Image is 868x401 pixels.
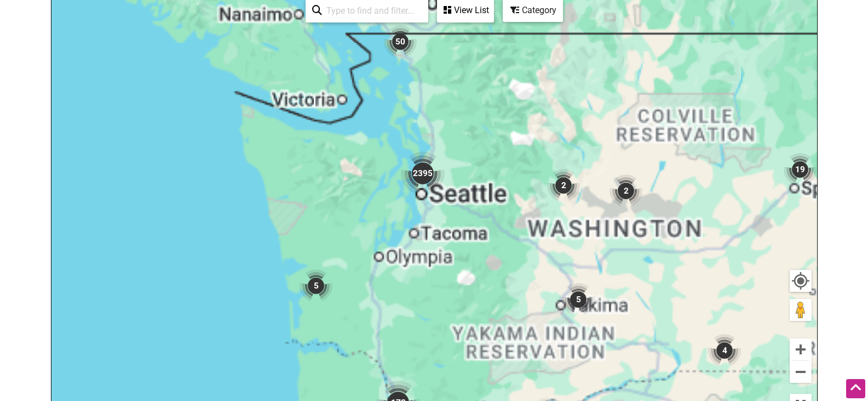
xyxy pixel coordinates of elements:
[790,361,812,383] button: Zoom out
[784,153,817,186] div: 19
[790,270,812,292] button: Your Location
[790,338,812,360] button: Zoom in
[846,379,865,398] div: Scroll Back to Top
[790,299,812,321] button: Drag Pegman onto the map to open Street View
[708,334,741,367] div: 4
[401,151,445,195] div: 2395
[547,169,580,202] div: 2
[610,174,642,207] div: 2
[562,283,595,316] div: 5
[300,269,332,302] div: 5
[384,25,417,58] div: 50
